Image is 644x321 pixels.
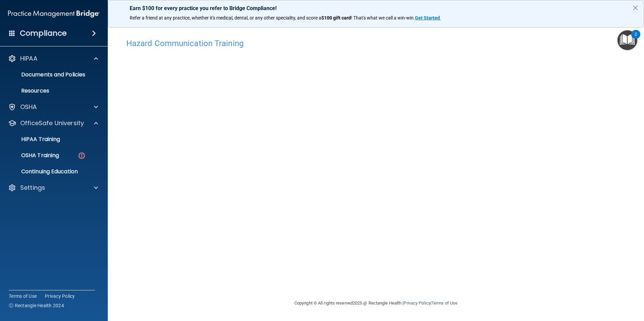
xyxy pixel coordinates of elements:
[431,300,457,306] a: Terms of Use
[253,292,499,314] div: Copyright © All rights reserved 2025 @ Rectangle Health | |
[4,152,59,159] p: OSHA Training
[8,103,98,111] a: OSHA
[130,5,622,11] p: Earn $100 for every practice you refer to Bridge Compliance!
[9,293,37,299] a: Terms of Use
[635,34,637,43] div: 2
[8,7,100,21] img: PMB logo
[415,15,440,21] strong: Get Started
[351,15,415,21] span: ! That's what we call a win-win.
[617,30,637,50] button: Open Resource Center, 2 new notifications
[404,300,430,306] a: Privacy Policy
[415,15,441,21] a: Get Started
[45,293,75,299] a: Privacy Policy
[8,119,98,127] a: OfficeSafe University
[632,2,639,13] button: Close
[126,39,625,48] h4: Hazard Communication Training
[8,184,98,192] a: Settings
[9,302,64,309] span: Ⓒ Rectangle Health 2024
[4,71,96,78] p: Documents and Policies
[130,15,321,21] span: Refer a friend at any practice, whether it's medical, dental, or any other speciality, and score a
[8,55,98,63] a: HIPAA
[4,87,96,94] p: Resources
[20,103,37,111] p: OSHA
[20,184,45,192] p: Settings
[20,55,37,63] p: HIPAA
[4,168,96,175] p: Continuing Education
[77,151,86,160] img: danger-circle.6113f641.png
[4,136,60,143] p: HIPAA Training
[20,119,84,127] p: OfficeSafe University
[126,51,470,274] iframe: HCT
[321,15,351,21] strong: $100 gift card
[20,29,67,38] h4: Compliance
